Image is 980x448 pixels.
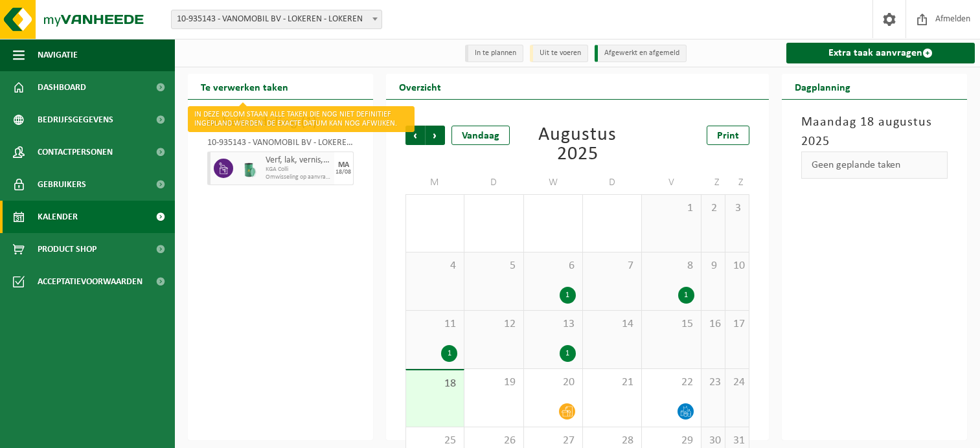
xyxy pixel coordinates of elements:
h2: Overzicht [386,74,454,99]
div: 1 [678,287,694,304]
div: Geen geplande taken [801,151,948,179]
span: 29 [648,434,694,448]
div: Augustus 2025 [521,126,633,164]
span: 6 [530,259,576,273]
li: In te plannen [465,45,523,62]
span: 26 [471,434,516,448]
td: D [464,171,523,194]
span: 31 [732,434,742,448]
span: Dashboard [38,71,86,104]
li: Uit te voeren [530,45,588,62]
div: 10-935143 - VANOMOBIL BV - LOKEREN - LOKEREN [207,139,354,151]
div: 1 [441,345,457,362]
span: 17 [732,317,742,331]
span: 22 [648,375,694,390]
span: 20 [530,375,576,390]
h3: In behandeling ( ) [207,113,354,132]
span: 18 [413,377,457,391]
div: 18/08 [336,169,351,175]
td: D [583,171,642,194]
span: 1 [648,201,694,216]
h2: Dagplanning [782,74,863,99]
span: 28 [589,434,635,448]
div: MA [338,161,349,169]
span: 9 [708,259,718,273]
span: 5 [471,259,516,273]
span: 12 [471,317,516,331]
span: 23 [708,375,718,390]
td: Z [725,171,749,194]
span: 10-935143 - VANOMOBIL BV - LOKEREN - LOKEREN [171,10,382,29]
img: PB-OT-0200-MET-00-02 [240,159,259,178]
span: 24 [732,375,742,390]
span: Print [717,131,739,141]
span: Acceptatievoorwaarden [38,265,142,298]
span: Contactpersonen [38,136,113,168]
span: Omwisseling op aanvraag (excl. voorrijkost) [266,174,331,181]
span: 16 [708,317,718,331]
h2: Te verwerken taken [188,74,301,99]
span: 1 [306,116,313,129]
span: Kalender [38,201,78,233]
span: 15 [648,317,694,331]
a: Print [707,126,749,145]
li: Afgewerkt en afgemeld [595,45,687,62]
span: 19 [471,375,516,390]
span: 13 [530,317,576,331]
span: Vorige [405,126,425,145]
span: Verf, lak, vernis, lijm en inkt, industrieel in kleinverpakking [266,155,331,166]
span: 10-935143 - VANOMOBIL BV - LOKEREN - LOKEREN [172,10,382,28]
div: Vandaag [451,126,510,145]
span: Product Shop [38,233,97,265]
span: 4 [413,259,457,273]
a: Extra taak aanvragen [786,43,975,63]
span: 10 [732,259,742,273]
span: Bedrijfsgegevens [38,104,113,136]
span: 3 [732,201,742,216]
td: W [524,171,583,194]
span: Navigatie [38,39,78,71]
h3: Maandag 18 augustus 2025 [801,113,948,151]
span: KGA Colli [266,166,331,174]
td: V [642,171,701,194]
div: 1 [560,345,576,362]
td: M [405,171,464,194]
span: 25 [413,434,457,448]
span: 27 [530,434,576,448]
span: 8 [648,259,694,273]
span: Gebruikers [38,168,86,201]
div: 1 [560,287,576,304]
span: 7 [589,259,635,273]
span: 14 [589,317,635,331]
td: Z [701,171,725,194]
span: Volgende [426,126,445,145]
span: 30 [708,434,718,448]
span: 11 [413,317,457,331]
span: 2 [708,201,718,216]
span: 21 [589,375,635,390]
